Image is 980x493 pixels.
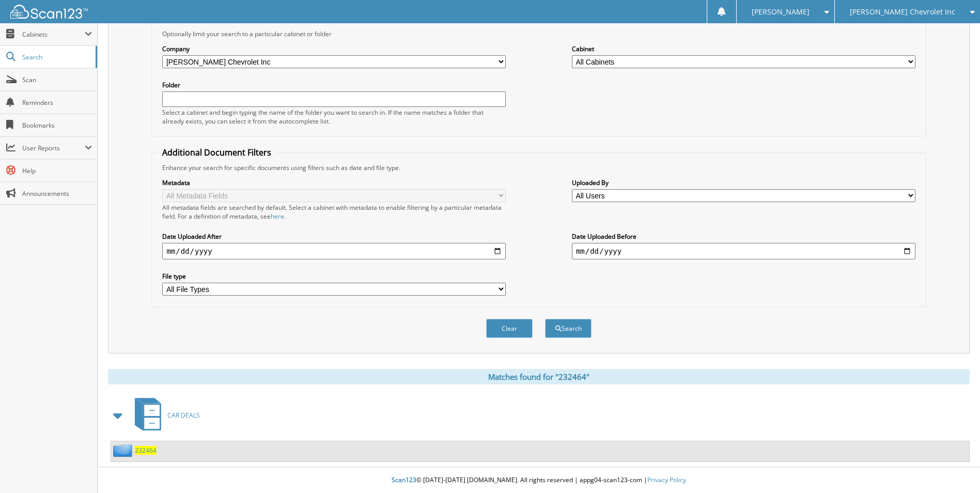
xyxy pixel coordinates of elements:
[752,9,810,15] span: [PERSON_NAME]
[135,446,157,455] a: 232464
[572,243,915,259] input: end
[392,475,416,484] span: Scan123
[162,108,506,126] div: Select a cabinet and begin typing the name of the folder you want to search in. If the name match...
[162,81,506,89] label: Folder
[162,203,506,221] div: All metadata fields are searched by default. Select a cabinet with metadata to enable filtering b...
[572,232,915,241] label: Date Uploaded Before
[22,166,92,175] span: Help
[162,243,506,259] input: start
[162,272,506,281] label: File type
[129,395,200,436] a: CAR DEALS
[271,212,284,221] a: here
[162,232,506,241] label: Date Uploaded After
[22,75,92,84] span: Scan
[162,44,506,53] label: Company
[22,144,85,152] span: User Reports
[22,30,85,39] span: Cabinets
[545,319,592,338] button: Search
[22,189,92,198] span: Announcements
[22,121,92,130] span: Bookmarks
[22,53,90,61] span: Search
[10,5,88,19] img: scan123-logo-white.svg
[162,178,506,187] label: Metadata
[113,444,135,457] img: folder2.png
[157,147,276,158] legend: Additional Document Filters
[22,98,92,107] span: Reminders
[108,369,970,384] div: Matches found for "232464"
[928,443,980,493] iframe: Chat Widget
[850,9,955,15] span: [PERSON_NAME] Chevrolet Inc
[486,319,533,338] button: Clear
[572,178,915,187] label: Uploaded By
[167,411,200,420] span: CAR DEALS
[157,163,920,172] div: Enhance your search for specific documents using filters such as date and file type.
[157,29,920,38] div: Optionally limit your search to a particular cabinet or folder
[572,44,915,53] label: Cabinet
[98,468,980,493] div: © [DATE]-[DATE] [DOMAIN_NAME]. All rights reserved | appg04-scan123-com |
[647,475,686,484] a: Privacy Policy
